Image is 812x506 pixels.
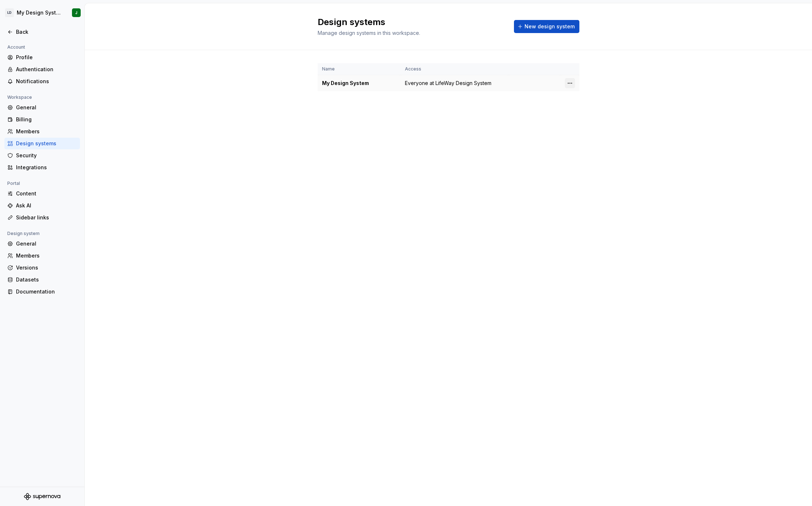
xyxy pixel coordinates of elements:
[4,26,80,38] a: Back
[16,214,77,221] div: Sidebar links
[16,104,77,111] div: General
[24,493,60,500] svg: Supernova Logo
[75,10,77,16] div: J
[322,80,396,87] div: My Design System
[16,116,77,123] div: Billing
[16,252,77,259] div: Members
[4,262,80,274] a: Versions
[4,188,80,199] a: Content
[4,212,80,223] a: Sidebar links
[4,238,80,250] a: General
[4,138,80,149] a: Design systems
[1,5,83,21] button: LDMy Design SystemJ
[4,76,80,87] a: Notifications
[4,250,80,262] a: Members
[4,43,28,52] div: Account
[4,93,35,102] div: Workspace
[16,164,77,171] div: Integrations
[318,63,401,75] th: Name
[4,162,80,173] a: Integrations
[4,150,80,161] a: Security
[4,64,80,75] a: Authentication
[16,28,77,36] div: Back
[16,128,77,135] div: Members
[16,240,77,247] div: General
[16,202,77,209] div: Ask AI
[16,140,77,147] div: Design systems
[4,200,80,211] a: Ask AI
[4,114,80,125] a: Billing
[405,80,491,87] span: Everyone at LifeWay Design System
[514,20,579,33] button: New design system
[16,276,77,283] div: Datasets
[4,179,23,188] div: Portal
[17,9,63,16] div: My Design System
[4,274,80,286] a: Datasets
[16,288,77,295] div: Documentation
[5,8,14,17] div: LD
[318,16,505,28] h2: Design systems
[4,102,80,113] a: General
[16,264,77,271] div: Versions
[16,190,77,197] div: Content
[524,23,575,30] span: New design system
[4,52,80,63] a: Profile
[16,66,77,73] div: Authentication
[16,152,77,159] div: Security
[4,286,80,297] a: Documentation
[16,54,77,61] div: Profile
[4,126,80,137] a: Members
[4,229,43,238] div: Design system
[401,63,509,75] th: Access
[16,78,77,85] div: Notifications
[318,30,420,36] span: Manage design systems in this workspace.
